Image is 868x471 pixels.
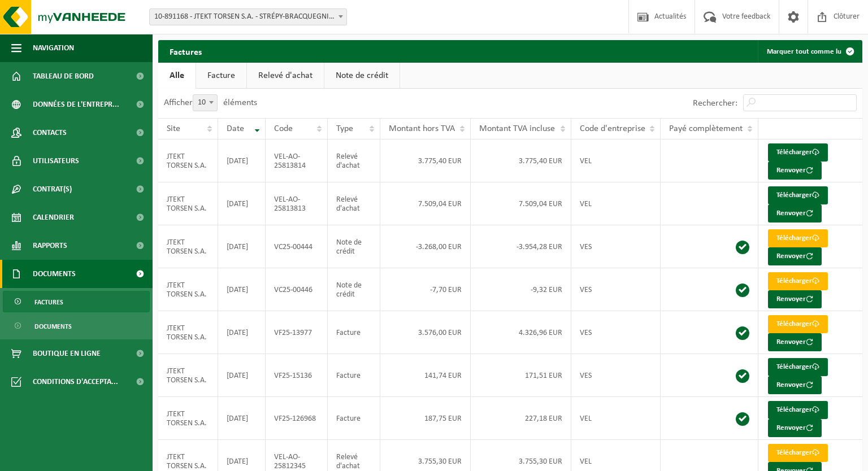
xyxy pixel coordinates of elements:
[328,354,380,397] td: Facture
[669,124,743,133] span: Payé complètement
[158,225,218,268] td: JTEKT TORSEN S.A.
[158,40,213,62] h2: Factures
[218,139,266,182] td: [DATE]
[768,143,828,162] a: Télécharger
[193,95,217,111] span: 10
[34,291,63,313] span: Factures
[768,376,822,394] button: Renvoyer
[34,316,72,337] span: Documents
[768,186,828,204] a: Télécharger
[380,139,471,182] td: 3.775,40 EUR
[471,354,571,397] td: 171,51 EUR
[274,124,293,133] span: Code
[158,139,218,182] td: JTEKT TORSEN S.A.
[768,247,822,265] button: Renvoyer
[328,225,380,268] td: Note de crédit
[158,354,218,397] td: JTEKT TORSEN S.A.
[193,94,218,111] span: 10
[158,182,218,225] td: JTEKT TORSEN S.A.
[471,397,571,440] td: 227,18 EUR
[33,90,119,119] span: Données de l'entrepr...
[380,225,471,268] td: -3.268,00 EUR
[768,204,822,223] button: Renvoyer
[471,182,571,225] td: 7.509,04 EUR
[758,40,861,63] button: Marquer tout comme lu
[768,333,822,351] button: Renvoyer
[336,124,353,133] span: Type
[768,401,828,419] a: Télécharger
[33,175,72,203] span: Contrat(s)
[380,397,471,440] td: 187,75 EUR
[571,225,661,268] td: VES
[380,182,471,225] td: 7.509,04 EUR
[266,311,328,354] td: VF25-13977
[33,34,74,62] span: Navigation
[158,311,218,354] td: JTEKT TORSEN S.A.
[218,311,266,354] td: [DATE]
[33,260,76,288] span: Documents
[571,354,661,397] td: VES
[247,63,324,89] a: Relevé d'achat
[571,311,661,354] td: VES
[768,162,822,180] button: Renvoyer
[693,99,737,108] label: Rechercher:
[158,397,218,440] td: JTEKT TORSEN S.A.
[471,225,571,268] td: -3.954,28 EUR
[380,311,471,354] td: 3.576,00 EUR
[768,290,822,308] button: Renvoyer
[328,397,380,440] td: Facture
[266,182,328,225] td: VEL-AO-25813813
[266,139,328,182] td: VEL-AO-25813814
[3,315,150,337] a: Documents
[158,63,196,89] a: Alle
[218,225,266,268] td: [DATE]
[149,8,347,25] span: 10-891168 - JTEKT TORSEN S.A. - STRÉPY-BRACQUEGNIES
[33,147,79,175] span: Utilisateurs
[471,268,571,311] td: -9,32 EUR
[266,354,328,397] td: VF25-15136
[324,63,400,89] a: Note de crédit
[768,444,828,462] a: Télécharger
[33,203,74,232] span: Calendrier
[471,311,571,354] td: 4.326,96 EUR
[571,139,661,182] td: VEL
[266,225,328,268] td: VC25-00444
[33,232,67,260] span: Rapports
[479,124,555,133] span: Montant TVA incluse
[218,182,266,225] td: [DATE]
[33,339,101,368] span: Boutique en ligne
[164,98,257,107] label: Afficher éléments
[33,119,67,147] span: Contacts
[580,124,645,133] span: Code d'entreprise
[571,268,661,311] td: VES
[328,182,380,225] td: Relevé d'achat
[33,62,94,90] span: Tableau de bord
[3,291,150,312] a: Factures
[768,419,822,437] button: Renvoyer
[266,268,328,311] td: VC25-00446
[266,397,328,440] td: VF25-126968
[768,315,828,333] a: Télécharger
[227,124,244,133] span: Date
[158,268,218,311] td: JTEKT TORSEN S.A.
[380,268,471,311] td: -7,70 EUR
[218,354,266,397] td: [DATE]
[167,124,180,133] span: Site
[150,9,346,25] span: 10-891168 - JTEKT TORSEN S.A. - STRÉPY-BRACQUEGNIES
[380,354,471,397] td: 141,74 EUR
[33,368,118,396] span: Conditions d'accepta...
[196,63,246,89] a: Facture
[571,397,661,440] td: VEL
[218,397,266,440] td: [DATE]
[571,182,661,225] td: VEL
[389,124,455,133] span: Montant hors TVA
[768,358,828,376] a: Télécharger
[471,139,571,182] td: 3.775,40 EUR
[768,272,828,290] a: Télécharger
[328,268,380,311] td: Note de crédit
[218,268,266,311] td: [DATE]
[328,139,380,182] td: Relevé d'achat
[768,229,828,247] a: Télécharger
[328,311,380,354] td: Facture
